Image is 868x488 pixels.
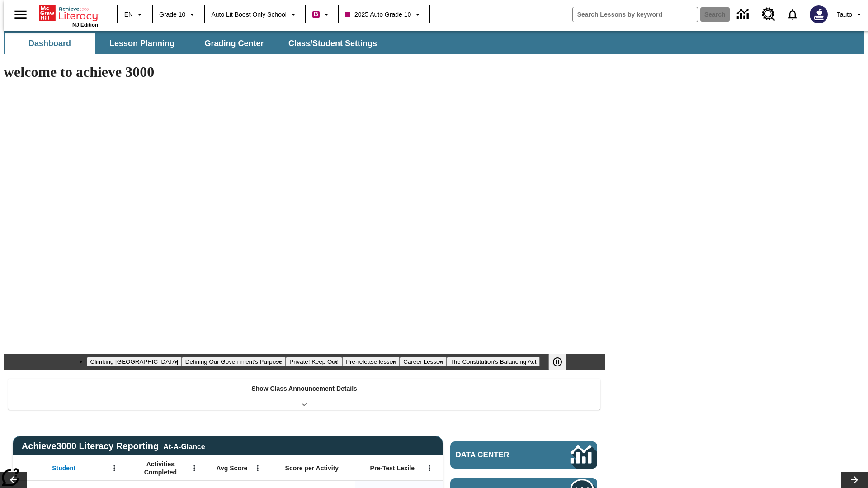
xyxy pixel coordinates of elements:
[120,6,149,23] button: Language: EN, Select a language
[251,384,357,394] p: Show Class Announcement Details
[281,33,384,54] button: Class/Student Settings
[400,357,446,366] button: Slide 5 Career Lesson
[109,38,175,49] span: Lesson Planning
[288,38,377,49] span: Class/Student Settings
[342,357,400,366] button: Slide 4 Pre-release lesson
[97,33,187,54] button: Lesson Planning
[87,357,182,366] button: Slide 1 Climbing Mount Tai
[286,357,342,366] button: Slide 3 Private! Keep Out!
[28,38,71,49] span: Dashboard
[251,461,264,475] button: Open Menu
[837,10,852,19] span: Tauto
[4,33,385,54] div: SubNavbar
[72,22,98,28] span: NJ Edition
[7,1,34,28] button: Open side menu
[204,38,264,49] span: Grading Center
[211,10,287,19] span: Auto Lit Boost only School
[188,461,201,475] button: Open Menu
[810,5,828,23] img: Avatar
[5,33,95,54] button: Dashboard
[548,354,576,370] div: Pause
[208,6,302,23] button: School: Auto Lit Boost only School, Select your school
[156,6,201,23] button: Grade: Grade 10, Select a grade
[22,441,205,451] span: Achieve3000 Literacy Reporting
[731,2,756,27] a: Data Center
[309,6,335,23] button: Boost Class color is violet red. Change class color
[182,357,286,366] button: Slide 2 Defining Our Government's Purpose
[124,10,133,19] span: EN
[159,10,185,19] span: Grade 10
[370,464,415,472] span: Pre-Test Lexile
[573,7,698,22] input: search field
[131,460,190,476] span: Activities Completed
[189,33,279,54] button: Grading Center
[8,379,600,410] div: Show Class Announcement Details
[108,461,121,475] button: Open Menu
[285,464,339,472] span: Score per Activity
[39,4,98,22] a: Home
[39,3,98,28] div: Home
[314,9,318,20] span: B
[52,464,75,472] span: Student
[833,6,868,23] button: Profile/Settings
[163,441,205,451] div: At-A-Glance
[4,31,864,54] div: SubNavbar
[345,10,411,19] span: 2025 Auto Grade 10
[216,464,247,472] span: Avg Score
[548,354,566,370] button: Pause
[804,3,833,26] button: Select a new avatar
[781,3,804,26] a: Notifications
[456,450,540,460] span: Data Center
[342,6,427,23] button: Class: 2025 Auto Grade 10, Select your class
[447,357,540,366] button: Slide 6 The Constitution's Balancing Act
[756,2,781,27] a: Resource Center, Will open in new tab
[4,64,605,80] h1: welcome to achieve 3000
[841,472,868,488] button: Lesson carousel, Next
[450,441,597,469] a: Data Center
[423,461,436,475] button: Open Menu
